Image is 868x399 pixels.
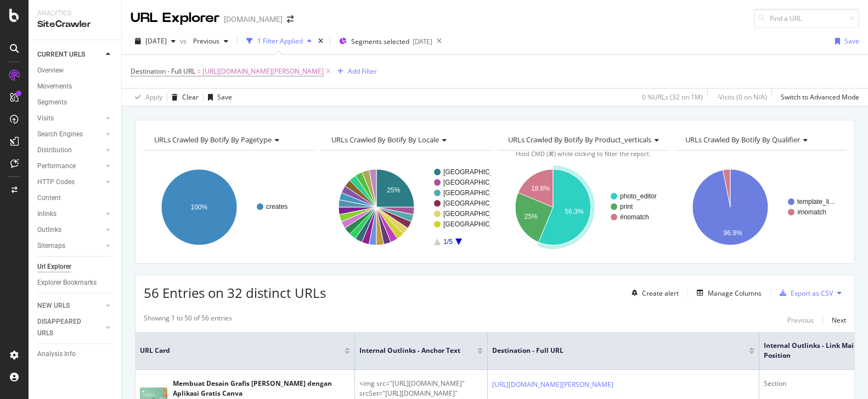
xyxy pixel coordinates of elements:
[154,135,272,145] span: URLs Crawled By Botify By pagetype
[675,159,844,255] svg: A chart.
[627,284,679,302] button: Create alert
[144,313,232,326] div: Showing 1 to 50 of 56 entries
[217,92,232,102] div: Save
[642,289,679,298] div: Create alert
[37,192,114,204] a: Content
[443,189,512,197] text: [GEOGRAPHIC_DATA]
[287,15,294,23] div: arrow-right-arrow-left
[37,348,114,360] a: Analysis Info
[37,97,67,108] div: Segments
[348,66,377,76] div: Add Filter
[37,224,61,236] div: Outlinks
[831,32,859,50] button: Save
[723,229,742,237] text: 96.9%
[498,159,667,255] svg: A chart.
[787,313,814,326] button: Previous
[189,32,233,50] button: Previous
[351,37,409,46] span: Segments selected
[37,176,103,188] a: HTTP Codes
[359,346,461,356] span: Internal Outlinks - Anchor Text
[37,261,71,273] div: Url Explorer
[329,131,483,148] h4: URLs Crawled By Botify By locale
[204,88,232,106] button: Save
[492,346,732,356] span: Destination - Full URL
[620,192,657,200] text: photo_editor
[180,36,189,46] span: vs
[189,36,219,46] span: Previous
[144,159,313,255] div: A chart.
[333,65,377,78] button: Add Filter
[506,131,668,148] h4: URLs Crawled By Botify By product_verticals
[37,49,85,60] div: CURRENT URLS
[197,66,201,76] span: =
[754,9,859,28] input: Find a URL
[37,192,61,204] div: Content
[37,176,75,188] div: HTTP Codes
[443,238,453,246] text: 1/5
[685,135,800,145] span: URLs Crawled By Botify By qualifier
[787,315,814,325] div: Previous
[844,36,859,46] div: Save
[620,203,633,210] text: print
[167,88,199,106] button: Clear
[516,149,651,158] span: Hold CMD (⌘) while clicking to filter the report.
[775,284,833,302] button: Export as CSV
[131,88,162,106] button: Apply
[832,313,846,326] button: Next
[37,97,114,108] a: Segments
[832,315,846,325] div: Next
[413,37,432,46] div: [DATE]
[182,92,199,102] div: Clear
[620,213,649,221] text: #nomatch
[37,300,103,312] a: NEW URLS
[683,131,837,148] h4: URLs Crawled By Botify By qualifier
[708,289,762,298] div: Manage Columns
[37,81,114,92] a: Movements
[140,346,342,356] span: URL Card
[791,289,833,298] div: Export as CSV
[443,199,512,207] text: [GEOGRAPHIC_DATA]
[565,208,583,215] text: 56.3%
[173,379,350,398] div: Membuat Desain Grafis [PERSON_NAME] dengan Aplikasi Gratis Canva
[37,129,103,140] a: Search Engines
[37,208,103,220] a: Inlinks
[37,129,83,140] div: Search Engines
[642,92,703,102] div: 0 % URLs ( 32 on 1M )
[37,277,97,289] div: Explorer Bookmarks
[692,286,762,300] button: Manage Columns
[37,240,65,252] div: Sitemaps
[202,64,324,79] span: [URL][DOMAIN_NAME][PERSON_NAME]
[37,113,103,124] a: Visits
[37,160,76,172] div: Performance
[37,113,54,124] div: Visits
[335,32,432,50] button: Segments selected[DATE]
[37,240,103,252] a: Sitemaps
[37,65,114,76] a: Overview
[131,66,195,76] span: Destination - Full URL
[37,18,112,31] div: SiteCrawler
[145,92,162,102] div: Apply
[242,32,316,50] button: 1 Filter Applied
[492,379,613,390] a: [URL][DOMAIN_NAME][PERSON_NAME]
[37,300,70,312] div: NEW URLS
[781,92,859,102] div: Switch to Advanced Mode
[144,284,326,302] span: 56 Entries on 32 distinct URLs
[443,179,512,186] text: [GEOGRAPHIC_DATA]
[37,224,103,236] a: Outlinks
[37,65,64,76] div: Overview
[831,362,857,388] iframe: Intercom live chat
[316,36,325,47] div: times
[797,208,826,216] text: #nomatch
[37,348,76,360] div: Analysis Info
[321,159,491,255] svg: A chart.
[37,277,114,289] a: Explorer Bookmarks
[508,135,651,145] span: URLs Crawled By Botify By product_verticals
[531,185,550,192] text: 18.8%
[37,316,103,339] a: DISAPPEARED URLS
[131,9,219,27] div: URL Explorer
[443,220,512,228] text: [GEOGRAPHIC_DATA]
[145,36,167,46] span: 2025 Aug. 3rd
[37,160,103,172] a: Performance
